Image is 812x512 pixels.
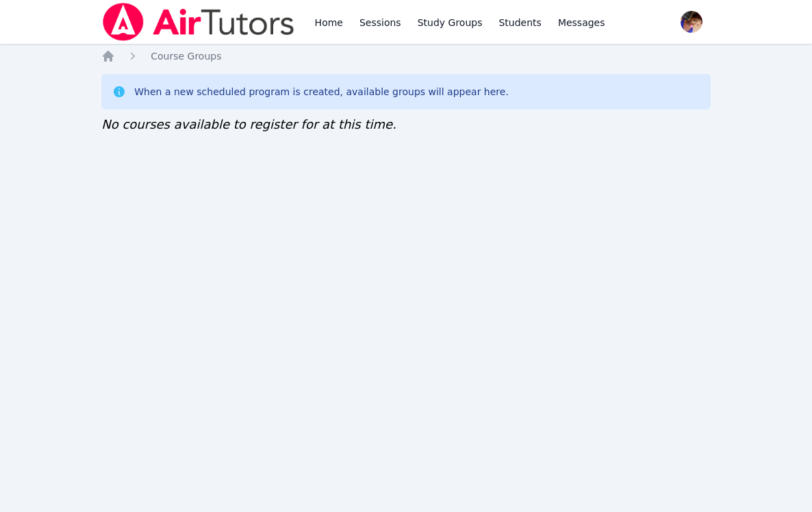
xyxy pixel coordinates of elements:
div: When a new scheduled program is created, available groups will appear here. [134,85,509,99]
img: Air Tutors [101,3,295,41]
span: Messages [558,16,605,29]
nav: Breadcrumb [101,49,711,63]
a: Course Groups [151,49,221,63]
span: Course Groups [151,51,221,62]
span: No courses available to register for at this time. [101,117,396,131]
